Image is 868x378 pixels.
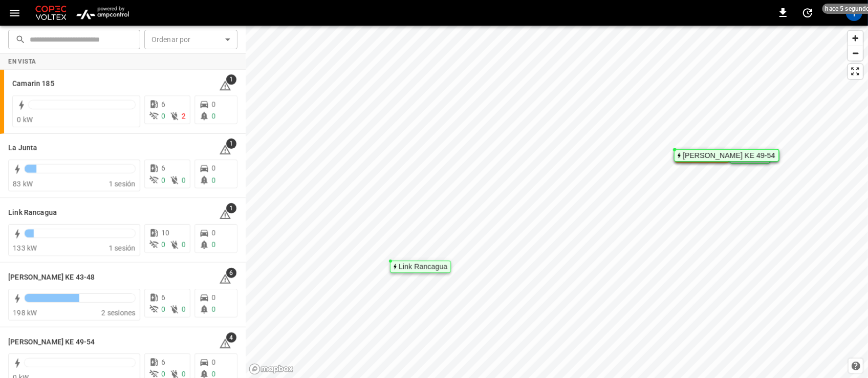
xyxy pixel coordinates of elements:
span: 1 [226,138,236,149]
span: 6 [161,293,165,302]
span: 0 [211,305,215,313]
h6: Camarin 185 [12,78,54,90]
span: 0 [211,293,215,302]
span: 1 [226,74,236,85]
span: 1 sesión [109,244,136,252]
span: 0 [211,164,215,172]
span: 0 [161,370,165,378]
span: 0 [182,241,186,249]
span: 0 [182,176,186,184]
span: 0 [211,229,215,237]
span: 0 [161,176,165,184]
span: 2 [182,112,186,120]
span: 1 sesión [109,180,136,188]
div: Map marker [390,261,451,273]
span: 83 kW [13,180,33,188]
span: 4 [226,332,236,343]
span: 133 kW [13,244,37,252]
img: ampcontrol.io logo [73,3,133,23]
h6: Link Rancagua [8,207,57,218]
span: 6 [161,358,165,366]
span: 0 [211,112,215,120]
span: 0 [182,370,186,378]
img: Customer Logo [33,3,69,23]
span: 0 [211,100,215,108]
span: 2 sesiones [101,309,136,317]
span: 0 [211,241,215,249]
div: [PERSON_NAME] KE 49-54 [683,152,775,158]
h6: La Junta [8,143,37,154]
strong: En vista [8,58,36,65]
div: Map marker [674,149,779,162]
span: 6 [161,100,165,108]
span: 0 [211,358,215,366]
a: Mapbox homepage [249,363,294,375]
span: 0 [161,241,165,249]
span: 0 [161,112,165,120]
button: set refresh interval [799,5,816,21]
span: 0 [211,176,215,184]
span: 6 [226,268,236,278]
span: 198 kW [13,309,37,317]
button: Zoom out [848,46,863,61]
span: 10 [161,229,169,237]
h6: Loza Colon KE 49-54 [8,336,95,348]
span: 0 kW [17,115,33,124]
span: 6 [161,164,165,172]
button: Zoom in [848,31,863,46]
span: 1 [226,203,236,213]
h6: Loza Colon KE 43-48 [8,272,95,283]
span: 0 [211,370,215,378]
div: Link Rancagua [399,264,447,270]
span: 0 [182,305,186,313]
span: 0 [161,305,165,313]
